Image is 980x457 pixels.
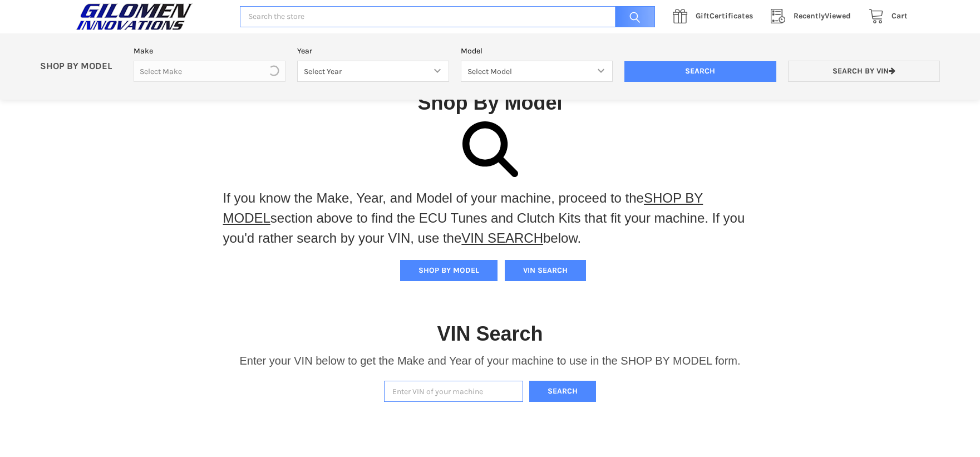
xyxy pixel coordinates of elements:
button: VIN SEARCH [505,260,586,281]
h1: Shop By Model [73,90,908,115]
button: SHOP BY MODEL [400,260,498,281]
a: GiftCertificates [667,9,765,23]
span: Recently [794,11,825,21]
a: Search by VIN [788,61,940,82]
p: Enter your VIN below to get the Make and Year of your machine to use in the SHOP BY MODEL form. [239,352,740,369]
input: Search the store [240,6,655,28]
span: Cart [892,11,908,21]
span: Viewed [794,11,851,21]
a: Cart [863,9,908,23]
input: Search [609,6,655,28]
a: GILOMEN INNOVATIONS [73,3,228,31]
p: SHOP BY MODEL [35,61,128,72]
label: Year [297,45,449,57]
span: Gift [696,11,710,21]
img: GILOMEN INNOVATIONS [73,3,195,31]
button: Search [529,381,596,402]
input: Search [624,61,776,82]
span: Certificates [696,11,753,21]
input: Enter VIN of your machine [384,381,523,402]
a: SHOP BY MODEL [223,190,703,225]
label: Model [461,45,613,57]
p: If you know the Make, Year, and Model of your machine, proceed to the section above to find the E... [223,188,757,248]
a: VIN SEARCH [461,230,543,245]
label: Make [134,45,285,57]
a: RecentlyViewed [765,9,863,23]
h1: VIN Search [437,321,543,346]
